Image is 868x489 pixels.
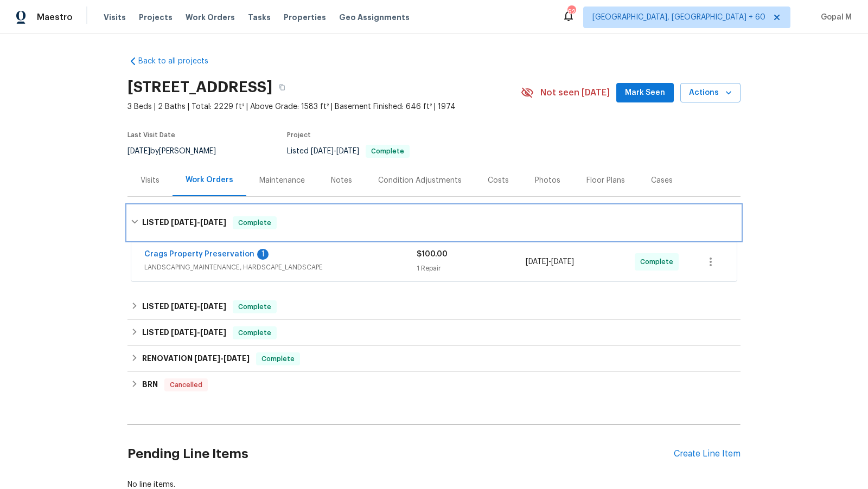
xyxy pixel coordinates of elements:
[127,147,150,155] span: [DATE]
[234,301,276,312] span: Complete
[127,101,521,112] span: 3 Beds | 2 Baths | Total: 2229 ft² | Above Grade: 1583 ft² | Basement Finished: 646 ft² | 1974
[127,132,175,138] span: Last Visit Date
[171,329,197,336] span: [DATE]
[171,303,226,310] span: -
[526,256,574,267] span: -
[234,217,276,228] span: Complete
[567,7,575,17] div: 624
[248,14,271,21] span: Tasks
[200,329,226,336] span: [DATE]
[127,346,741,372] div: RENOVATION [DATE]-[DATE]Complete
[311,147,359,155] span: -
[171,329,226,336] span: -
[551,258,574,266] span: [DATE]
[127,145,229,158] div: by [PERSON_NAME]
[127,429,674,479] h2: Pending Line Items
[287,132,311,138] span: Project
[200,303,226,310] span: [DATE]
[171,218,226,226] span: -
[142,216,226,229] h6: LISTED
[234,327,276,338] span: Complete
[104,12,126,23] span: Visits
[625,86,665,100] span: Mark Seen
[284,12,326,23] span: Properties
[488,175,509,186] div: Costs
[339,12,410,23] span: Geo Assignments
[144,262,417,273] span: LANDSCAPING_MAINTENANCE, HARDSCAPE_LANDSCAPE
[127,320,741,346] div: LISTED [DATE]-[DATE]Complete
[200,218,226,226] span: [DATE]
[680,83,741,103] button: Actions
[535,175,560,186] div: Photos
[142,326,226,339] h6: LISTED
[127,82,272,93] h2: [STREET_ADDRESS]
[331,175,352,186] div: Notes
[142,378,158,391] h6: BRN
[816,12,852,23] span: Gopal M
[378,175,462,186] div: Condition Adjustments
[367,148,409,155] span: Complete
[127,56,232,67] a: Back to all projects
[257,353,299,364] span: Complete
[592,12,765,23] span: [GEOGRAPHIC_DATA], [GEOGRAPHIC_DATA] + 60
[417,263,526,274] div: 1 Repair
[165,379,207,390] span: Cancelled
[37,12,73,23] span: Maestro
[194,355,220,362] span: [DATE]
[142,300,226,313] h6: LISTED
[186,12,235,23] span: Work Orders
[674,449,741,459] div: Create Line Item
[689,86,732,100] span: Actions
[257,249,269,260] div: 1
[336,147,359,155] span: [DATE]
[272,78,292,97] button: Copy Address
[224,355,250,362] span: [DATE]
[186,175,233,185] div: Work Orders
[616,83,674,103] button: Mark Seen
[417,250,448,258] span: $100.00
[526,258,548,266] span: [DATE]
[586,175,625,186] div: Floor Plans
[259,175,305,186] div: Maintenance
[144,250,254,258] a: Crags Property Preservation
[127,372,741,398] div: BRN Cancelled
[287,147,410,155] span: Listed
[171,303,197,310] span: [DATE]
[311,147,334,155] span: [DATE]
[139,12,173,23] span: Projects
[141,175,159,186] div: Visits
[127,294,741,320] div: LISTED [DATE]-[DATE]Complete
[651,175,673,186] div: Cases
[142,352,250,365] h6: RENOVATION
[640,256,678,267] span: Complete
[127,205,741,240] div: LISTED [DATE]-[DATE]Complete
[171,218,197,226] span: [DATE]
[540,87,610,98] span: Not seen [DATE]
[194,355,250,362] span: -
